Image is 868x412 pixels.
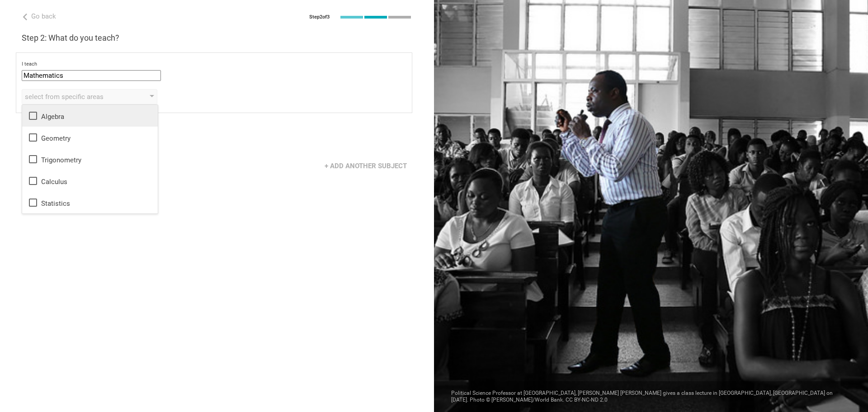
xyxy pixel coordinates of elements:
input: subject or discipline [22,70,161,81]
div: Step 2 of 3 [309,14,330,20]
div: + Add another subject [319,157,412,175]
div: Political Science Professor at [GEOGRAPHIC_DATA], [PERSON_NAME] [PERSON_NAME] gives a class lectu... [434,381,868,412]
span: Go back [31,12,56,20]
div: select from specific areas [25,92,128,101]
div: I teach [22,61,406,67]
h3: Step 2: What do you teach? [22,33,412,43]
